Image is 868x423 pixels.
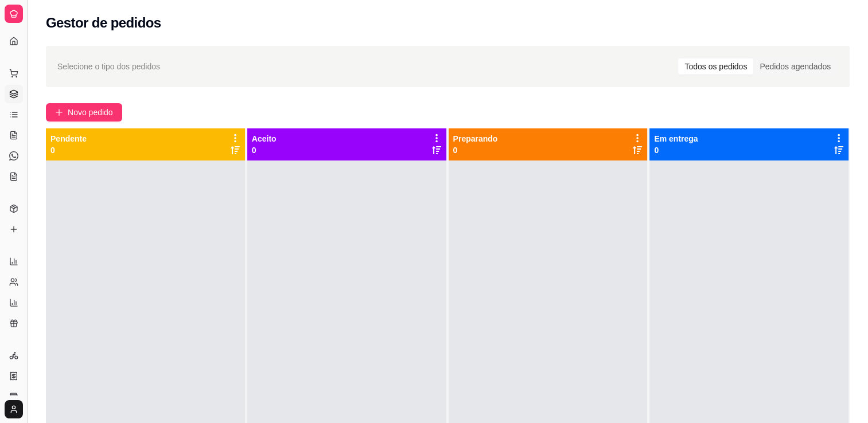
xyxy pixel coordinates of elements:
div: Todos os pedidos [678,58,753,75]
h2: Gestor de pedidos [46,14,161,32]
p: Em entrega [654,133,698,144]
p: Preparando [453,133,498,144]
span: Novo pedido [68,106,113,119]
p: Aceito [252,133,277,144]
p: Pendente [50,133,87,144]
p: 0 [453,144,498,156]
button: Novo pedido [46,103,122,122]
div: Pedidos agendados [753,58,837,75]
span: plus [55,108,63,116]
span: Selecione o tipo dos pedidos [57,60,160,73]
p: 0 [654,144,698,156]
p: 0 [50,144,87,156]
p: 0 [252,144,277,156]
